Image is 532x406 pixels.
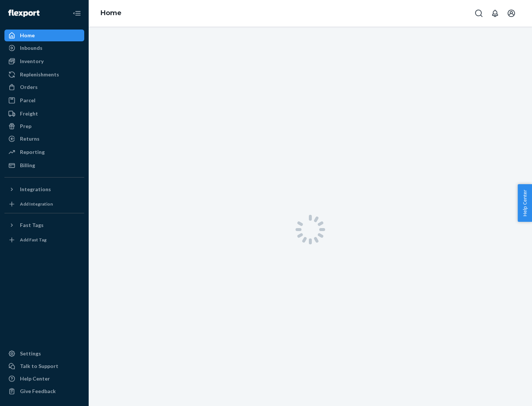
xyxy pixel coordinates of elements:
div: Parcel [20,97,35,104]
div: Home [20,32,35,39]
div: Inventory [20,58,44,65]
div: Returns [20,135,40,142]
a: Add Integration [4,198,84,210]
a: Orders [4,81,84,93]
a: Billing [4,159,84,171]
div: Talk to Support [20,362,58,370]
a: Freight [4,108,84,120]
div: Prep [20,123,31,130]
a: Inventory [4,55,84,67]
a: Replenishments [4,69,84,80]
button: Integrations [4,183,84,195]
a: Home [4,30,84,41]
img: Flexport logo [8,10,40,17]
a: Reporting [4,146,84,158]
a: Prep [4,120,84,132]
div: Freight [20,110,38,117]
div: Help Center [20,375,50,382]
div: Add Fast Tag [20,237,47,243]
div: Billing [20,162,35,169]
button: Open notifications [488,6,502,21]
div: Settings [20,350,41,357]
div: Add Integration [20,201,53,207]
div: Replenishments [20,71,59,78]
button: Open account menu [504,6,519,21]
button: Help Center [518,184,532,222]
div: Fast Tags [20,221,44,229]
a: Returns [4,133,84,145]
ol: breadcrumbs [95,3,127,24]
a: Inbounds [4,42,84,54]
button: Close Navigation [69,6,84,21]
a: Parcel [4,94,84,106]
button: Fast Tags [4,219,84,231]
div: Give Feedback [20,388,56,395]
button: Open Search Box [471,6,486,21]
a: Home [100,9,122,17]
a: Help Center [4,373,84,385]
div: Inbounds [20,44,42,52]
a: Settings [4,348,84,359]
div: Orders [20,83,38,91]
div: Reporting [20,148,45,156]
div: Integrations [20,186,51,193]
a: Add Fast Tag [4,234,84,246]
button: Give Feedback [4,385,84,397]
a: Talk to Support [4,360,84,372]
